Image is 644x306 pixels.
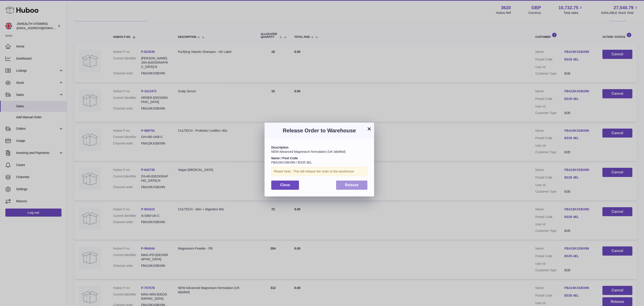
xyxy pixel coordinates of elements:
button: Close [271,181,299,190]
span: FBA15KXSBX9N / BS35 4EL [271,161,312,164]
button: Release [336,181,368,190]
h3: Release Order to Warehouse [271,127,367,134]
strong: Name / Post Code [271,156,298,160]
span: NEW Advanced Magnesium formulation (UK labelled) [271,150,345,153]
button: × [366,126,372,131]
strong: Description [271,146,288,149]
div: Please Note : This will release the order to the warehouse [271,167,367,176]
span: Release [345,183,359,187]
span: Close [280,183,290,187]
